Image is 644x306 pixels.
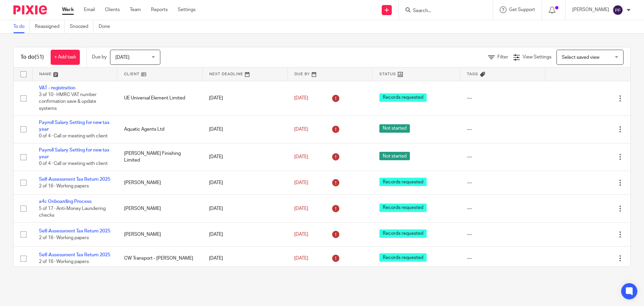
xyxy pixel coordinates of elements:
[202,171,287,194] td: [DATE]
[117,195,203,222] td: [PERSON_NAME]
[39,199,92,204] a: a4c Onboarding Process
[115,55,129,60] span: [DATE]
[202,195,287,222] td: [DATE]
[39,120,109,132] a: Payroll Salary Setting for new tax year
[379,204,427,212] span: Records requested
[35,20,65,33] a: Reassigned
[467,126,539,133] div: ---
[294,232,308,237] span: [DATE]
[412,8,473,14] input: Search
[117,81,203,116] td: UE Universal Element Limited
[105,6,120,13] a: Clients
[379,178,427,186] span: Records requested
[39,206,106,218] span: 5 of 17 · Anti-Money Laundering checks
[39,253,110,257] a: Self-Assessment Tax Return 2025
[39,148,109,159] a: Payroll Salary Setting for new tax year
[117,222,203,246] td: [PERSON_NAME]
[51,50,80,65] a: + Add task
[84,6,95,13] a: Email
[62,6,74,13] a: Work
[294,256,308,261] span: [DATE]
[379,152,410,160] span: Not started
[467,72,478,76] span: Tags
[39,235,89,240] span: 2 of 16 · Working papers
[467,154,539,160] div: ---
[294,96,308,100] span: [DATE]
[202,247,287,270] td: [DATE]
[523,55,551,59] span: View Settings
[294,180,308,185] span: [DATE]
[467,95,539,101] div: ---
[117,247,203,270] td: CW Transport - [PERSON_NAME]
[92,54,107,60] p: Due by
[294,206,308,211] span: [DATE]
[39,229,110,233] a: Self-Assessment Tax Return 2025
[70,20,94,33] a: Snoozed
[13,5,47,14] img: Pixie
[130,6,141,13] a: Team
[379,93,427,102] span: Records requested
[294,127,308,132] span: [DATE]
[13,20,30,33] a: To do
[35,54,44,60] span: (51)
[178,6,196,13] a: Settings
[202,222,287,246] td: [DATE]
[379,124,410,133] span: Not started
[612,5,623,15] img: svg%3E
[117,171,203,194] td: [PERSON_NAME]
[379,253,427,262] span: Records requested
[39,162,108,166] span: 0 of 4 · Call or meeting with client
[39,260,89,264] span: 2 of 16 · Working papers
[39,177,110,182] a: Self-Assessment Tax Return 2025
[467,205,539,212] div: ---
[572,6,609,13] p: [PERSON_NAME]
[562,55,599,60] span: Select saved view
[379,229,427,238] span: Records requested
[467,231,539,238] div: ---
[497,55,508,59] span: Filter
[509,7,535,12] span: Get Support
[202,81,287,116] td: [DATE]
[39,184,89,188] span: 2 of 16 · Working papers
[39,92,97,111] span: 3 of 10 · HMRC VAT number confirmation save & update systems
[467,179,539,186] div: ---
[117,116,203,143] td: Aquatic Agents Ltd
[39,134,108,138] span: 0 of 4 · Call or meeting with client
[39,86,75,90] a: VAT - registration
[117,143,203,171] td: [PERSON_NAME] Finishing Limited
[99,20,115,33] a: Done
[20,54,44,61] h1: To do
[151,6,168,13] a: Reports
[202,116,287,143] td: [DATE]
[294,155,308,159] span: [DATE]
[467,255,539,262] div: ---
[202,143,287,171] td: [DATE]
